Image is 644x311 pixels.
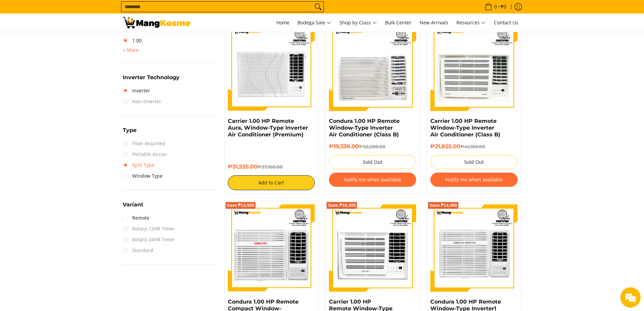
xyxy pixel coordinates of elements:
[39,85,93,154] span: We're online!
[491,14,522,32] a: Contact Us
[500,4,507,9] span: ₱0
[123,46,139,54] summary: Open
[328,203,356,207] span: Save ₱16,305
[123,17,190,28] img: Bodega Sale Aircon l Mang Kosme: Home Appliances Warehouse Sale
[197,14,522,32] nav: Main Menu
[483,3,508,10] span: •
[123,75,180,85] summary: Open
[494,19,518,26] span: Contact Us
[123,245,153,256] span: Standard
[329,24,416,111] img: Condura 1.00 HP Remote Window-Type Inverter Air Conditioner (Class B)
[123,75,180,80] span: Inverter Technology
[258,164,283,170] del: ₱37,100.00
[123,171,163,181] a: Window Type
[123,223,175,234] span: Rotary-12HR Timer
[294,14,335,32] a: Bodega Sale
[123,128,137,138] summary: Open
[228,24,315,111] img: Carrier 1.00 HP Remote Aura, Window-Type Inverter Air Conditioner (Premium)
[123,128,137,133] span: Type
[228,118,308,138] a: Carrier 1.00 HP Remote Aura, Window-Type Inverter Air Conditioner (Premium)
[339,19,377,27] span: Shop by Class
[329,204,416,292] img: Carrier 1.00 HP Remote Window-Type Compact Inverter Air Conditioner (Class B)
[35,38,114,47] div: Chat with us now
[430,143,518,150] h6: ₱21,825.00
[430,173,518,187] button: Notify me when available
[111,3,127,20] div: Minimize live chat window
[123,234,175,245] span: Rotary-24HR Timer
[123,47,139,53] span: + More
[297,19,331,27] span: Bodega Sale
[228,204,315,292] img: Condura 1.00 HP Remote Compact Window-Type Inverter Air Conditioner (Class B)
[385,19,411,26] span: Bulk Center
[336,14,380,32] a: Shop by Class
[276,19,289,26] span: Home
[273,14,293,32] a: Home
[329,173,416,187] button: Notify me when available
[416,14,452,32] a: New Arrivals
[430,118,500,138] a: Carrier 1.00 HP Remote Window-Type Inverter Air Conditioner (Class B)
[123,138,165,149] span: Floor Mounted
[123,149,167,160] span: Portable Aircon
[456,19,486,27] span: Resources
[3,185,129,208] textarea: Type your message and hit 'Enter'
[420,19,448,26] span: New Arrivals
[123,160,154,171] a: Split Type
[123,96,161,107] span: Non-Inverter
[228,175,315,190] button: Add to Cart
[123,35,142,46] a: 1.00
[123,202,143,207] span: Variant
[329,118,400,138] a: Condura 1.00 HP Remote Window-Type Inverter Air Conditioner (Class B)
[123,85,150,96] a: Inverter
[123,202,143,213] summary: Open
[430,24,518,111] img: Carrier 1.00 HP Remote Window-Type Inverter Air Conditioner (Class B)
[493,4,498,9] span: 0
[382,14,415,32] a: Bulk Center
[329,155,416,169] button: Sold Out
[429,203,457,207] span: Save ₱14,400
[228,163,315,170] h6: ₱31,535.00
[430,204,518,292] img: Condura 1.00 HP Remote Window-Type Inverter1 Air Conditioner (Class B)
[123,213,149,223] a: Remote
[460,144,485,149] del: ₱41,100.00
[313,2,324,12] button: Search
[227,203,255,207] span: Save ₱13,505
[359,144,385,149] del: ₱32,500.00
[453,14,489,32] a: Resources
[329,143,416,150] h6: ₱19,338.00
[430,155,518,169] button: Sold Out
